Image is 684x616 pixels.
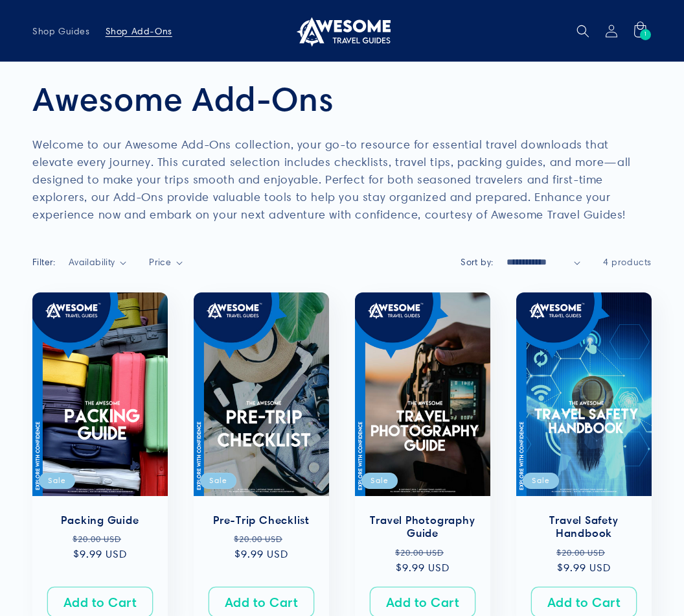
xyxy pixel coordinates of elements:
a: Shop Add-Ons [98,18,180,45]
span: Shop Add-Ons [106,25,172,37]
summary: Availability (0 selected) [69,255,126,269]
a: Travel Photography Guide [368,514,477,541]
a: Shop Guides [25,18,98,45]
p: Welcome to our Awesome Add-Ons collection, your go-to resource for essential travel downloads tha... [32,136,652,223]
a: Awesome Travel Guides [289,10,396,51]
summary: Price [149,255,183,269]
h1: Awesome Add-Ons [32,78,652,119]
a: Travel Safety Handbook [529,514,639,541]
h2: Filter: [32,255,56,269]
span: Shop Guides [32,25,90,37]
span: 4 products [603,256,652,268]
span: 1 [644,29,648,40]
span: Price [149,256,171,268]
img: Awesome Travel Guides [293,16,391,47]
a: Packing Guide [45,514,155,527]
span: Availability [69,256,115,268]
label: Sort by: [461,256,493,268]
a: Pre-Trip Checklist [207,514,316,527]
summary: Search [569,17,597,45]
